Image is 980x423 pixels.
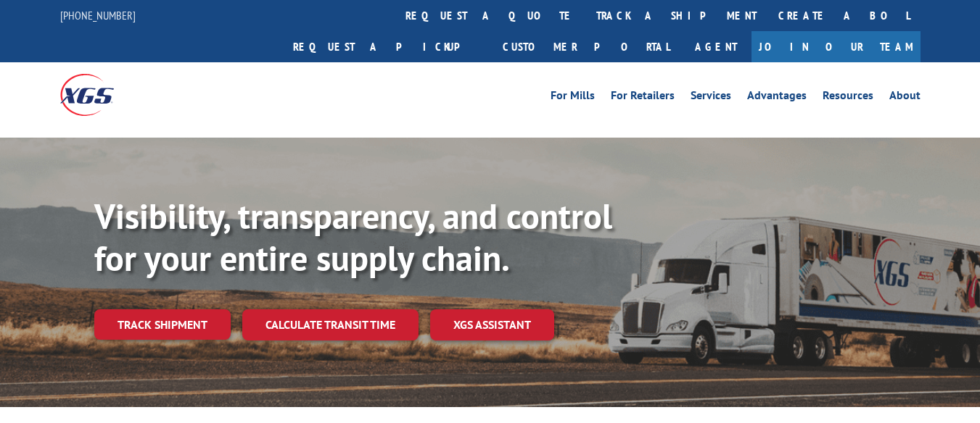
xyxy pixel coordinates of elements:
a: Advantages [747,90,807,106]
a: XGS ASSISTANT [430,309,554,340]
a: About [889,90,921,106]
a: Join Our Team [752,31,921,62]
a: Track shipment [94,309,231,340]
a: Services [691,90,731,106]
a: Customer Portal [492,31,680,62]
a: Resources [823,90,873,106]
a: For Mills [551,90,595,106]
a: Agent [680,31,752,62]
a: Request a pickup [282,31,492,62]
a: [PHONE_NUMBER] [60,8,136,22]
a: For Retailers [611,90,675,106]
b: Visibility, transparency, and control for your entire supply chain. [94,193,612,280]
a: Calculate transit time [242,309,419,340]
